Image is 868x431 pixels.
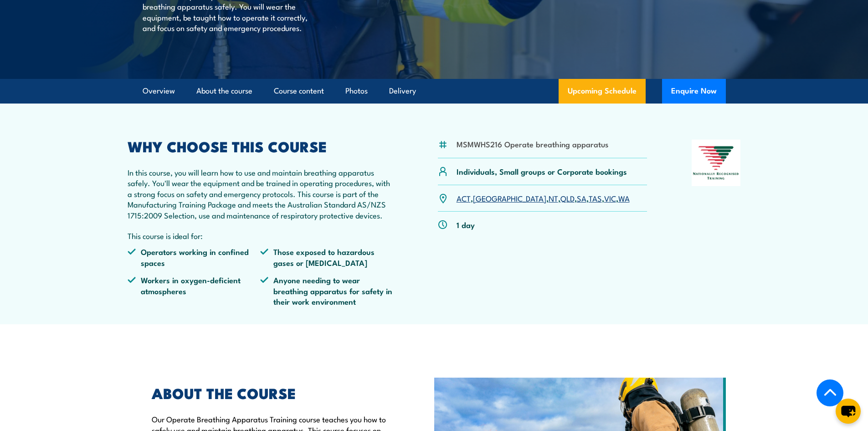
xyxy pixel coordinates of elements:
[457,139,608,149] li: MSMWHS216 Operate breathing apparatus
[128,167,394,220] p: In this course, you will learn how to use and maintain breathing apparatus safely. You'll wear th...
[577,192,586,203] a: SA
[560,192,575,203] a: QLD
[457,192,471,203] a: ACT
[152,386,392,399] h2: ABOUT THE COURSE
[457,219,475,230] p: 1 day
[692,140,741,186] img: Nationally Recognised Training logo.
[662,79,726,104] button: Enquire Now
[457,193,630,203] p: , , , , , , ,
[274,79,324,103] a: Course content
[836,399,861,424] button: chat-button
[549,192,558,203] a: NT
[345,79,368,103] a: Photos
[128,140,394,152] h2: WHY CHOOSE THIS COURSE
[128,275,261,306] li: Workers in oxygen-deficient atmospheres
[618,192,630,203] a: WA
[260,275,393,306] li: Anyone needing to wear breathing apparatus for safety in their work environment
[143,79,175,103] a: Overview
[604,192,616,203] a: VIC
[457,166,627,177] p: Individuals, Small groups or Corporate bookings
[128,246,261,268] li: Operators working in confined spaces
[260,246,393,268] li: Those exposed to hazardous gases or [MEDICAL_DATA]
[473,192,546,203] a: [GEOGRAPHIC_DATA]
[559,79,646,104] a: Upcoming Schedule
[589,192,602,203] a: TAS
[128,230,394,241] p: This course is ideal for:
[389,79,416,103] a: Delivery
[196,79,252,103] a: About the course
